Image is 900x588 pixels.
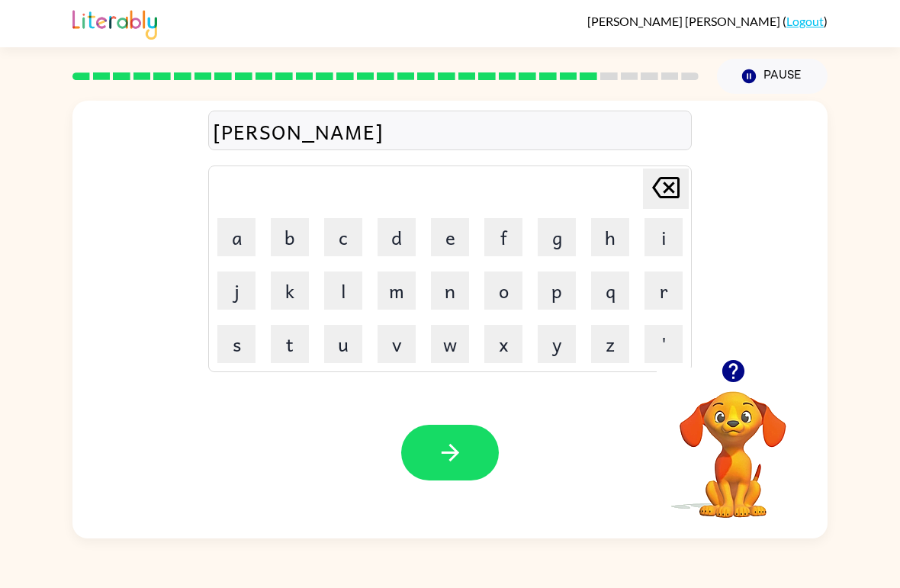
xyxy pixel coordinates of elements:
div: [PERSON_NAME] [213,115,687,147]
button: k [271,272,309,310]
button: i [644,218,683,256]
button: g [538,218,576,256]
button: b [271,218,309,256]
button: r [644,272,683,310]
button: o [484,272,522,310]
button: t [271,325,309,363]
button: p [538,272,576,310]
span: [PERSON_NAME] [PERSON_NAME] [587,14,783,28]
button: l [324,272,362,310]
button: a [217,218,256,256]
button: Pause [717,59,828,94]
button: m [378,272,416,310]
button: f [484,218,522,256]
button: z [591,325,629,363]
button: s [217,325,256,363]
button: e [431,218,469,256]
button: d [378,218,416,256]
video: Your browser must support playing .mp4 files to use Literably. Please try using another browser. [657,368,809,520]
button: y [538,325,576,363]
button: w [431,325,469,363]
button: q [591,272,629,310]
button: n [431,272,469,310]
div: ( ) [587,14,828,28]
a: Logout [786,14,824,28]
img: Literably [72,6,157,40]
button: ' [644,325,683,363]
button: c [324,218,362,256]
button: j [217,272,256,310]
button: u [324,325,362,363]
button: x [484,325,522,363]
button: v [378,325,416,363]
button: h [591,218,629,256]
